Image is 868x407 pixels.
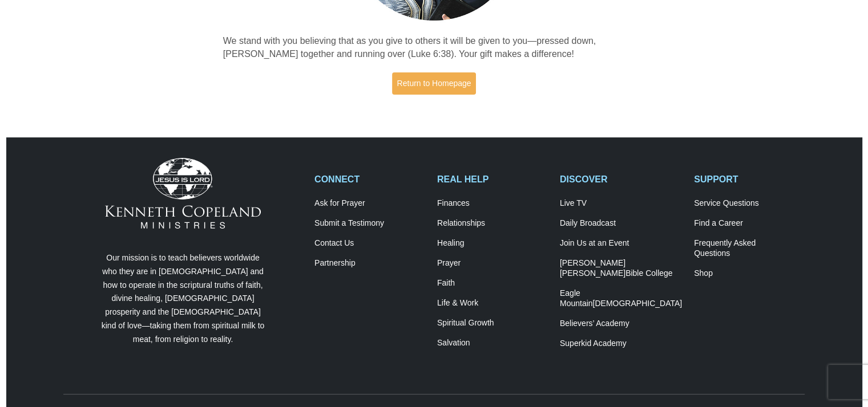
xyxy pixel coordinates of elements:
a: Contact Us [314,238,425,249]
p: Our mission is to teach believers worldwide who they are in [DEMOGRAPHIC_DATA] and how to operate... [99,251,267,347]
a: Return to Homepage [392,72,477,95]
a: Submit a Testimony [314,218,425,229]
a: [PERSON_NAME] [PERSON_NAME]Bible College [560,258,682,279]
a: Find a Career [694,218,805,229]
a: Frequently AskedQuestions [694,238,805,259]
a: Relationships [437,218,548,229]
a: Finances [437,198,548,209]
a: Healing [437,238,548,249]
h2: REAL HELP [437,174,548,185]
p: We stand with you believing that as you give to others it will be given to you—pressed down, [PER... [223,35,645,61]
a: Live TV [560,198,682,209]
a: Life & Work [437,298,548,308]
a: Shop [694,268,805,279]
h2: DISCOVER [560,174,682,185]
a: Ask for Prayer [314,198,425,209]
a: Superkid Academy [560,339,682,349]
a: Salvation [437,338,548,348]
a: Prayer [437,258,548,268]
img: Kenneth Copeland Ministries [105,158,261,229]
h2: SUPPORT [694,174,805,185]
a: Service Questions [694,198,805,209]
span: [DEMOGRAPHIC_DATA] [592,299,682,308]
a: Daily Broadcast [560,218,682,229]
a: Believers’ Academy [560,319,682,329]
a: Faith [437,278,548,288]
a: Spiritual Growth [437,318,548,328]
span: Bible College [625,268,673,278]
a: Partnership [314,258,425,268]
h2: CONNECT [314,174,425,185]
a: Join Us at an Event [560,238,682,249]
a: Eagle Mountain[DEMOGRAPHIC_DATA] [560,288,682,309]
